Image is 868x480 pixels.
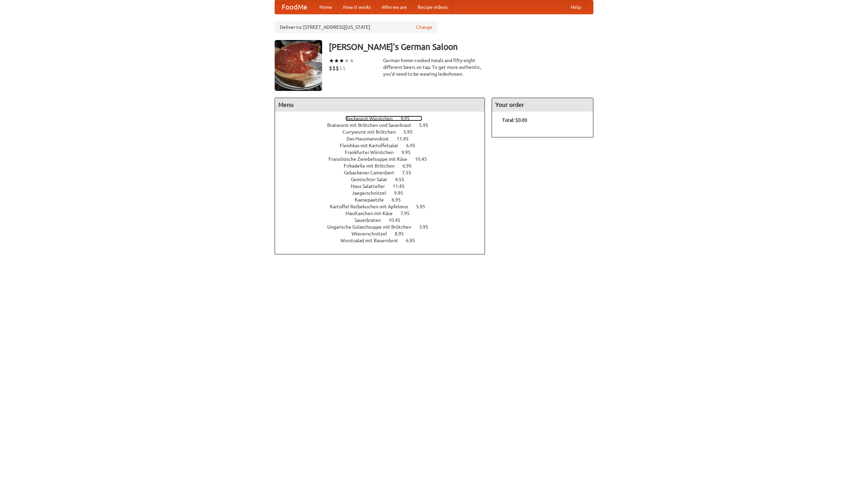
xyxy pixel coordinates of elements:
[340,238,405,243] span: Wurstsalad mit Bauernbrot
[393,184,411,189] span: 11.45
[492,98,593,112] h4: Your order
[394,190,410,196] span: 9.95
[406,238,422,243] span: 6.95
[346,211,422,216] a: Maultaschen mit Käse 7.95
[338,0,376,14] a: How it works
[314,0,338,14] a: Home
[329,156,439,162] a: Französische Zwiebelsuppe mit Käse 10.45
[419,224,435,230] span: 3.95
[334,57,339,64] li: ★
[416,24,432,31] a: Change
[402,170,418,175] span: 7.55
[352,231,416,236] a: Wienerschnitzel 8.95
[415,156,434,162] span: 10.45
[329,40,593,54] h3: [PERSON_NAME]'s German Saloon
[345,150,400,155] span: Frankfurter Würstchen
[347,136,396,141] span: Das Hausmannskost
[355,217,388,223] span: Sauerbraten
[400,211,416,216] span: 7.95
[351,184,417,189] a: Haus Salatteller 11.45
[565,0,586,14] a: Help
[406,143,422,148] span: 6.95
[327,122,441,128] a: Bratwurst mit Brötchen und Sauerkraut 5.95
[344,163,424,169] a: Frikadelle mit Brötchen 6.95
[345,150,423,155] a: Frankfurter Würstchen 9.95
[346,116,399,121] span: Bockwurst Würstchen
[275,98,485,112] h4: Menu
[332,64,336,72] li: $
[344,170,424,175] a: Gebackener Camenbert 7.55
[412,0,453,14] a: Recipe videos
[340,238,428,243] a: Wurstsalad mit Bauernbrot 6.95
[383,57,485,77] div: German home-cooked meals and fifty-eight different beers on tap. To get more authentic, you'd nee...
[344,57,349,64] li: ★
[346,116,422,121] a: Bockwurst Würstchen 4.95
[401,150,417,155] span: 9.95
[419,122,435,128] span: 5.95
[344,163,401,169] span: Frikadelle mit Brötchen
[402,163,418,169] span: 6.95
[376,0,412,14] a: Who we are
[395,177,411,182] span: 4.55
[327,122,418,128] span: Bratwurst mit Brötchen und Sauerkraut
[351,177,394,182] span: Gemischter Salat
[352,231,394,236] span: Wienerschnitzel
[416,204,432,209] span: 5.95
[340,143,405,148] span: Fleishkas mit Kartoffelsalat
[342,129,425,135] a: Currywurst mit Brötchen 5.95
[329,64,332,72] li: $
[355,197,391,203] span: Kaesepaetzle
[342,129,402,135] span: Currywurst mit Brötchen
[346,211,399,216] span: Maultaschen mit Käse
[395,231,411,236] span: 8.95
[355,217,413,223] a: Sauerbraten 10.45
[403,129,419,135] span: 5.95
[389,217,407,223] span: 10.45
[355,197,413,203] a: Kaesepaetzle 6.95
[400,116,416,121] span: 4.95
[330,204,438,209] a: Kartoffel Reibekuchen mit Apfelmus 5.95
[339,57,344,64] li: ★
[275,0,314,14] a: FoodMe
[327,224,418,230] span: Ungarische Gulaschsuppe mit Brötchen
[344,170,401,175] span: Gebackener Camenbert
[347,136,421,141] a: Das Hausmannskost 11.45
[352,190,393,196] span: Jaegerschnitzel
[329,57,334,64] li: ★
[336,64,339,72] li: $
[275,21,437,33] div: Deliver to: [STREET_ADDRESS][US_STATE]
[502,117,527,123] b: Total: $0.00
[352,190,416,196] a: Jaegerschnitzel 9.95
[342,64,346,72] li: $
[275,40,322,91] img: angular.jpg
[340,143,428,148] a: Fleishkas mit Kartoffelsalat 6.95
[329,156,414,162] span: Französische Zwiebelsuppe mit Käse
[397,136,415,141] span: 11.45
[327,224,441,230] a: Ungarische Gulaschsuppe mit Brötchen 3.95
[351,177,417,182] a: Gemischter Salat 4.55
[351,184,392,189] span: Haus Salatteller
[339,64,342,72] li: $
[349,57,354,64] li: ★
[330,204,415,209] span: Kartoffel Reibekuchen mit Apfelmus
[392,197,408,203] span: 6.95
